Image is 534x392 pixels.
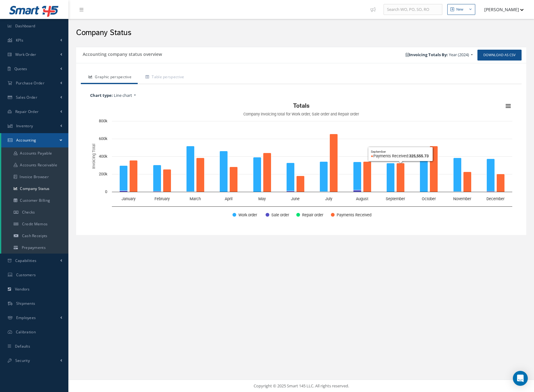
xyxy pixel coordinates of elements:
button: Show Work order [232,212,258,217]
text: March [190,196,201,201]
path: November, 226,132.69. Payments Received. [463,172,472,192]
text: Payments Received [337,213,371,217]
path: February, 256,139. Payments Received. [163,169,171,192]
text: Totals [293,102,310,109]
h5: Accounting company status overview [81,50,162,57]
div: New [456,7,463,12]
path: April, 283,564.22. Payments Received. [230,167,238,192]
a: Checks [1,206,68,218]
text: July [325,196,332,201]
path: March, 384,472.53. Payments Received. [196,158,205,192]
span: Capabilities [15,258,37,263]
text: Invoicing Total [91,144,96,169]
path: March, 515,466.35. Work order. [186,146,195,192]
text: Company invoicing total for Work order, Sale order and Repair order [243,112,359,116]
a: Cash Receipts [1,230,68,242]
span: Calibration [16,329,36,335]
div: Copyright © 2025 Smart 145 LLC. All rights reserved. [75,383,528,389]
a: Accounts Receivable [1,159,68,171]
text: April [225,196,232,201]
path: February, 298,131.53. Work order. [153,165,161,191]
a: Company Status [1,183,68,195]
text: 200k [99,172,108,176]
path: September, 325,555.73. Payments Received. [397,163,405,192]
span: Security [15,358,30,363]
a: Invoicing Totals By: Year (2024) [403,50,476,60]
path: December, 370,561.85. Work order. [487,159,495,191]
path: June, 180,813.41. Payments Received. [297,176,305,192]
span: KPIs [16,38,23,43]
a: Customer Billing [1,195,68,206]
text: November [453,196,472,201]
button: Show Repair order [296,212,324,217]
text: June [291,196,300,201]
span: Defaults [15,344,30,349]
span: Employees [16,315,36,320]
text: 0 [105,189,107,194]
span: Customers [16,272,36,277]
div: Totals. Highcharts interactive chart. [87,100,515,224]
h2: Company Status [76,28,526,38]
path: June, 7,300. Sale order. [287,191,295,192]
div: Open Intercom Messenger [513,371,528,386]
path: January, 354,465. Payments Received. [130,160,138,192]
path: January, 13,760. Sale order. [120,191,128,192]
span: Vendors [15,286,30,292]
span: Quotes [14,66,27,71]
a: Chart type: Line chart [87,91,515,100]
path: July, 340,378.34. Work order. [320,162,328,192]
span: Accounting [16,137,36,143]
path: January, 284,220. Work order. [120,166,128,191]
text: December [486,196,505,201]
span: Shipments [16,301,35,306]
span: Cash Receipts [22,233,48,238]
span: Checks [22,210,35,215]
a: Graphic perspective [81,71,138,84]
path: August, 18,000. Sale order. [353,190,361,192]
button: Show Sale order [265,212,289,217]
button: New [447,4,475,15]
span: Line chart [114,92,132,98]
span: Prepayments [22,245,46,250]
path: April, 460,255.71. Work order. [220,151,228,192]
g: Work order, bar series 1 of 4 with 12 bars. X axis, categories. [120,146,495,192]
text: 400k [99,154,108,159]
a: Table perspective [138,71,190,84]
button: Show Payments Received [331,212,370,217]
b: Invoicing Totals By: [406,52,448,57]
path: December, 203,438.18. Payments Received. [497,174,505,192]
button: View chart menu, Totals [504,102,513,110]
span: Inventory [16,123,33,128]
text: February [154,196,170,201]
svg: Interactive chart [87,100,515,224]
path: August, 319,855.73. Work order. [353,162,361,190]
span: Sales Order [16,95,37,100]
path: December, 4,595. Sale order. [487,191,495,192]
a: Accounting [1,133,68,147]
a: Credit Memos [1,218,68,230]
a: Prepayments [1,242,68,254]
path: June, 320,365.65. Work order. [287,163,295,191]
path: November, 384,118.81. Work order. [453,158,462,192]
text: January [122,196,136,201]
input: Search WO, PO, SO, RO [384,4,442,15]
path: October, 408,541.91. Work order. [420,156,428,192]
path: October, 519,064.93. Payments Received. [430,146,438,192]
text: May [258,196,266,201]
path: September, 326,139.71. Work order. [387,163,395,192]
a: Accounts Payable [1,147,68,159]
span: Dashboard [15,23,35,29]
a: Download as CSV [477,50,522,61]
text: 600k [99,136,108,141]
span: Repair Order [15,109,39,114]
path: August, 343,083.34. Payments Received. [363,162,371,192]
text: August [356,196,368,201]
span: Purchase Order [16,80,44,86]
button: [PERSON_NAME] [478,3,524,16]
path: July, 655,243.79. Payments Received. [330,134,338,192]
span: Credit Memos [22,221,48,227]
g: Payments Received, bar series 4 of 4 with 12 bars. X axis, categories. [130,134,505,192]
